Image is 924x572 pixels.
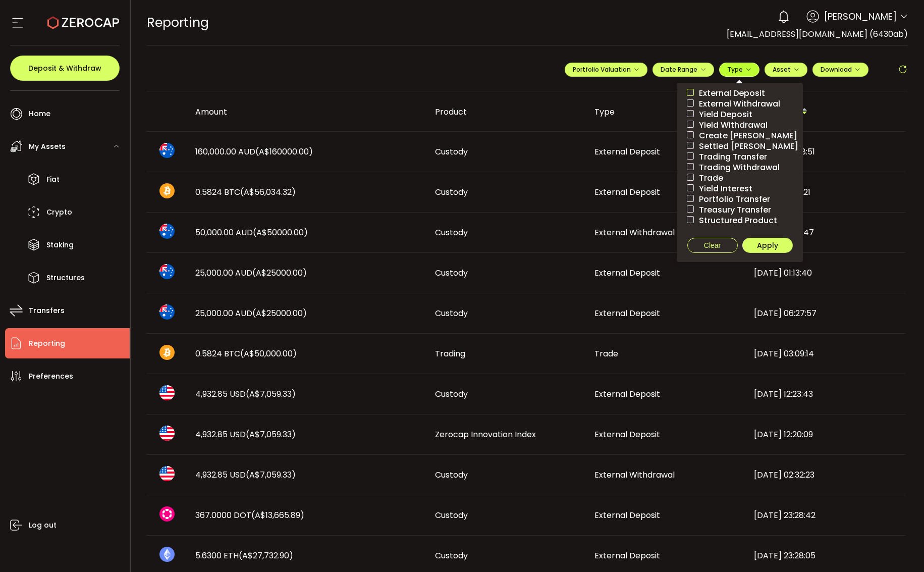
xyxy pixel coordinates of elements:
span: External Deposit [594,267,660,279]
div: Product [427,106,586,118]
span: Custody [435,469,468,481]
span: [EMAIL_ADDRESS][DOMAIN_NAME] (6430ab) [727,28,908,40]
div: [DATE] 23:28:42 [746,509,905,521]
span: Custody [435,509,468,521]
span: Trade [694,173,723,183]
span: 5.6300 ETH [195,550,293,561]
span: Crypto [46,205,72,220]
button: Deposit & Withdraw [10,56,120,81]
span: Apply [757,240,778,250]
span: (A$7,059.33) [246,388,296,400]
div: [DATE] 23:28:05 [746,550,905,561]
button: Portfolio Valuation [565,63,647,77]
span: Custody [435,146,468,158]
span: (A$160000.00) [255,146,313,158]
span: Trade [594,348,618,359]
span: 4,932.85 USD [195,388,296,400]
span: 4,932.85 USD [195,429,296,440]
span: Fiat [46,172,60,187]
div: [DATE] 03:09:14 [746,348,905,359]
span: Date Range [661,65,706,74]
button: Download [812,63,868,77]
span: (A$13,665.89) [251,509,304,521]
img: aud_portfolio.svg [159,264,175,279]
span: External Deposit [694,88,765,98]
span: Create [PERSON_NAME] [694,131,797,140]
div: [DATE] 02:32:23 [746,469,905,481]
div: [DATE] 01:23:21 [746,186,905,198]
span: Custody [435,388,468,400]
button: Apply [742,238,793,253]
span: [PERSON_NAME] [824,10,897,23]
img: aud_portfolio.svg [159,304,175,320]
button: Asset [765,63,807,77]
span: External Deposit [594,146,660,158]
span: (A$50,000.00) [240,348,297,359]
span: External Deposit [594,307,660,319]
div: [DATE] 12:20:09 [746,429,905,440]
span: External Withdrawal [694,99,780,109]
span: External Deposit [594,550,660,561]
img: eth_portfolio.svg [159,547,175,562]
span: Asset [773,65,791,74]
span: 50,000.00 AUD [195,227,308,238]
img: usd_portfolio.svg [159,466,175,481]
span: Home [29,107,50,121]
span: Settled [PERSON_NAME] [694,141,798,151]
span: Custody [435,267,468,279]
span: (A$25000.00) [252,267,307,279]
span: 0.5824 BTC [195,186,296,198]
span: External Deposit [594,388,660,400]
span: Transfers [29,303,65,318]
div: [DATE] 06:27:57 [746,307,905,319]
span: 4,932.85 USD [195,469,296,481]
span: Structured Product [694,216,777,225]
span: Custody [435,186,468,198]
span: Custody [435,227,468,238]
span: My Assets [29,139,66,154]
span: Type [727,65,751,74]
span: Preferences [29,369,73,384]
span: Download [821,65,860,74]
img: aud_portfolio.svg [159,224,175,239]
iframe: Chat Widget [874,524,924,572]
span: 0.5824 BTC [195,348,297,359]
button: Type [719,63,759,77]
img: usd_portfolio.svg [159,426,175,441]
img: aud_portfolio.svg [159,143,175,158]
span: Trading Transfer [694,152,767,162]
span: 25,000.00 AUD [195,307,307,319]
span: (A$25000.00) [252,307,307,319]
span: Staking [46,238,74,252]
span: Reporting [29,336,65,351]
span: 367.0000 DOT [195,509,304,521]
span: Yield Withdrawal [694,120,768,130]
span: Yield Interest [694,184,752,193]
span: (A$50000.00) [253,227,308,238]
span: (A$56,034.32) [240,186,296,198]
div: [DATE] 04:58:51 [746,146,905,158]
img: usd_portfolio.svg [159,385,175,400]
span: (A$7,059.33) [246,469,296,481]
span: 160,000.00 AUD [195,146,313,158]
span: Treasury Transfer [694,205,771,215]
span: External Deposit [594,186,660,198]
div: [DATE] 01:22:47 [746,227,905,238]
div: [DATE] 12:23:43 [746,388,905,400]
span: External Deposit [594,429,660,440]
span: Log out [29,518,57,533]
img: btc_portfolio.svg [159,345,175,360]
img: btc_portfolio.svg [159,183,175,198]
span: External Withdrawal [594,227,675,238]
span: Zerocap Innovation Index [435,429,536,440]
span: Reporting [147,14,209,31]
span: Custody [435,307,468,319]
span: 25,000.00 AUD [195,267,307,279]
span: Portfolio Transfer [694,194,770,204]
button: Clear [687,238,738,253]
div: Type [586,106,746,118]
span: Portfolio Valuation [573,65,639,74]
span: External Withdrawal [594,469,675,481]
span: (A$7,059.33) [246,429,296,440]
